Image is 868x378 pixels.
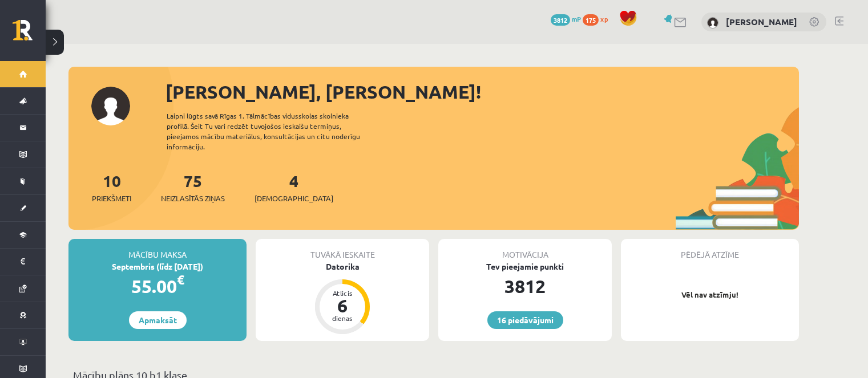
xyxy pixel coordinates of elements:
div: Datorika [256,261,429,273]
span: 175 [583,14,599,26]
a: 175 xp [583,14,613,23]
div: Pēdējā atzīme [621,239,799,261]
a: Apmaksāt [129,311,187,329]
a: 10Priekšmeti [92,170,131,204]
div: Septembris (līdz [DATE]) [68,261,247,273]
div: Motivācija [438,239,612,261]
a: 4[DEMOGRAPHIC_DATA] [255,170,333,204]
div: 55.00 [68,273,247,300]
div: Tev pieejamie punkti [438,261,612,273]
span: € [177,271,184,288]
div: [PERSON_NAME], [PERSON_NAME]! [165,78,799,105]
div: Tuvākā ieskaite [256,239,429,261]
span: [DEMOGRAPHIC_DATA] [255,193,333,204]
a: 3812 mP [551,14,581,23]
p: Vēl nav atzīmju! [627,289,793,300]
a: [PERSON_NAME] [726,16,797,27]
span: xp [600,14,608,23]
div: dienas [325,315,360,322]
div: Atlicis [325,290,360,296]
div: Mācību maksa [68,239,247,261]
a: 16 piedāvājumi [487,311,563,329]
a: Rīgas 1. Tālmācības vidusskola [13,20,46,48]
div: 6 [325,296,360,315]
span: Neizlasītās ziņas [161,193,225,204]
a: 75Neizlasītās ziņas [161,170,225,204]
span: 3812 [551,14,570,26]
span: mP [572,14,581,23]
img: Diana Aleksandrova [707,17,718,29]
a: Datorika Atlicis 6 dienas [256,261,429,336]
div: Laipni lūgts savā Rīgas 1. Tālmācības vidusskolas skolnieka profilā. Šeit Tu vari redzēt tuvojošo... [167,111,380,152]
span: Priekšmeti [92,193,131,204]
div: 3812 [438,273,612,300]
